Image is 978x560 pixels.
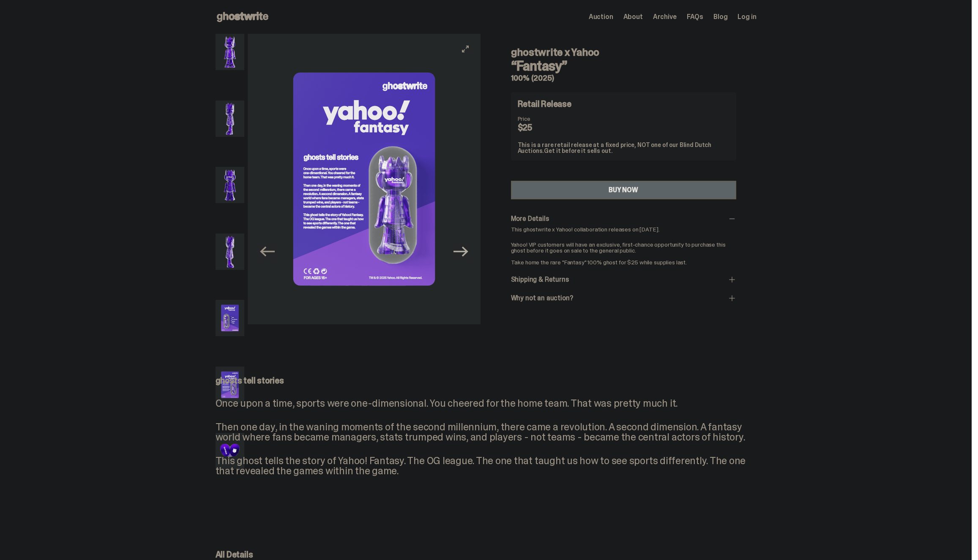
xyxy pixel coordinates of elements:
p: All Details [216,550,351,559]
button: Next [452,242,470,261]
button: View full-screen [460,44,470,54]
div: Shipping & Returns [511,275,736,284]
img: Yahoo-HG---3.png [216,167,245,203]
img: Yahoo-HG---6.png [248,34,480,324]
p: Then one day, in the waning moments of the second millennium, there came a revolution. A second d... [216,422,757,442]
div: Why not an auction? [511,294,736,302]
img: Yahoo-HG---1.png [216,34,245,70]
h5: 100% (2025) [511,74,736,82]
a: Auction [589,14,613,20]
a: Log in [738,14,756,20]
p: Yahoo! VIP customers will have an exclusive, first-chance opportunity to purchase this ghost befo... [511,236,736,265]
img: Yahoo-HG---7.png [216,433,245,469]
a: Archive [653,14,677,20]
dt: Price [518,116,560,122]
p: ghosts tell stories [216,376,757,385]
div: This is a rare retail release at a fixed price, NOT one of our Blind Dutch Auctions. [518,142,729,154]
h4: ghostwrite x Yahoo [511,47,736,57]
div: BUY NOW [609,187,638,193]
dd: $25 [518,123,560,132]
a: About [623,14,643,20]
img: Yahoo-HG---4.png [216,234,245,270]
button: Previous [258,242,276,261]
img: Yahoo-HG---6.png [216,367,245,403]
p: This ghost tells the story of Yahoo! Fantasy. The OG league. The one that taught us how to see sp... [216,456,757,476]
a: FAQs [687,14,703,20]
h3: “Fantasy” [511,59,736,73]
h4: Retail Release [518,100,571,108]
p: Once upon a time, sports were one-dimensional. You cheered for the home team. That was pretty muc... [216,398,757,408]
p: This ghostwrite x Yahoo! collaboration releases on [DATE]. [511,226,736,232]
span: Get it before it sells out. [544,147,612,155]
a: Blog [713,14,727,20]
img: Yahoo-HG---5.png [216,300,245,336]
button: BUY NOW [511,181,736,199]
span: More Details [511,214,549,223]
img: Yahoo-HG---2.png [216,101,245,137]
